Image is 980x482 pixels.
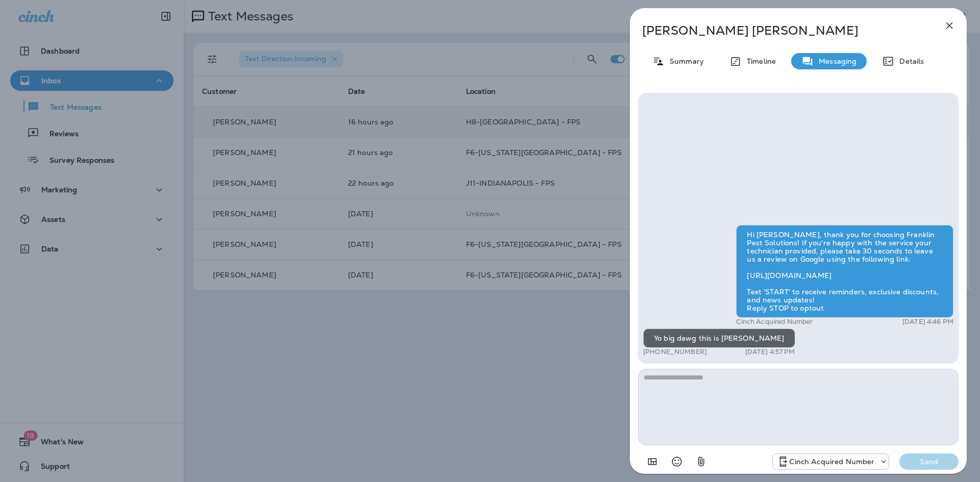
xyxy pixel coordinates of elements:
[642,451,663,472] button: Add in a premade template
[665,57,704,65] p: Summary
[667,451,687,472] button: Select an emoji
[736,318,813,326] p: Cinch Acquired Number
[745,348,795,356] p: [DATE] 4:57 PM
[902,318,953,326] p: [DATE] 4:46 PM
[814,57,856,65] p: Messaging
[894,57,924,65] p: Details
[642,23,921,38] p: [PERSON_NAME] [PERSON_NAME]
[773,455,889,468] div: +1 (219) 356-2976
[789,458,874,466] p: Cinch Acquired Number
[736,225,953,318] div: Hi [PERSON_NAME], thank you for choosing Franklin Pest Solutions! If you're happy with the servic...
[643,348,707,356] p: [PHONE_NUMBER]
[742,57,776,65] p: Timeline
[643,328,795,348] div: Yo big dawg this is [PERSON_NAME]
